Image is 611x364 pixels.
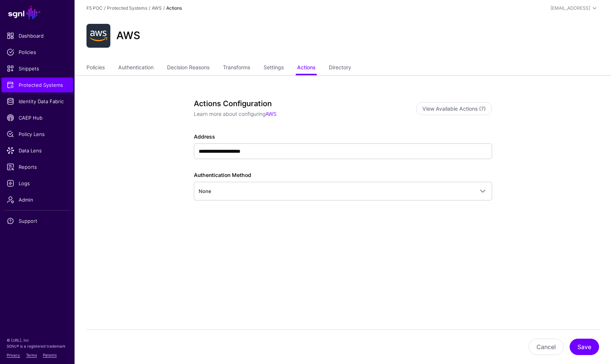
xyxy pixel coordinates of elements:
[7,180,68,187] span: Logs
[7,353,20,357] a: Privacy
[265,111,277,117] a: AWS
[166,5,182,11] strong: Actions
[118,61,154,75] a: Authentication
[1,143,73,158] a: Data Lens
[1,192,73,207] a: Admin
[1,159,73,174] a: Reports
[7,130,68,138] span: Policy Lens
[116,29,140,42] h2: AWS
[7,32,68,39] span: Dashboard
[7,196,68,203] span: Admin
[7,48,68,56] span: Policies
[7,98,68,105] span: Identity Data Fabric
[7,343,68,349] p: SGNL® is a registered trademark
[4,4,70,21] a: SGNL
[1,77,73,92] a: Protected Systems
[264,61,284,75] a: Settings
[1,176,73,191] a: Logs
[7,114,68,121] span: CAEP Hub
[194,133,215,140] label: Address
[551,5,590,12] div: [EMAIL_ADDRESS]
[86,24,110,48] img: svg+xml;base64,PHN2ZyB3aWR0aD0iNjQiIGhlaWdodD0iNjQiIHZpZXdCb3g9IjAgMCA2NCA2NCIgZmlsbD0ibm9uZSIgeG...
[529,339,564,355] button: Cancel
[7,81,68,89] span: Protected Systems
[7,217,68,225] span: Support
[7,163,68,171] span: Reports
[152,5,162,11] a: AWS
[1,94,73,109] a: Identity Data Fabric
[194,99,410,108] h3: Actions Configuration
[1,61,73,76] a: Snippets
[162,5,166,12] div: /
[7,65,68,72] span: Snippets
[1,28,73,43] a: Dashboard
[1,45,73,60] a: Policies
[194,171,251,179] label: Authentication Method
[86,5,103,11] a: F5 POC
[107,5,147,11] a: Protected Systems
[1,110,73,125] a: CAEP Hub
[147,5,152,12] div: /
[7,147,68,154] span: Data Lens
[167,61,210,75] a: Decision Reasons
[1,127,73,142] a: Policy Lens
[297,61,315,75] a: Actions
[199,188,211,194] span: None
[194,110,410,118] p: Learn more about configuring
[7,337,68,343] p: © [URL], Inc
[43,353,57,357] a: Patents
[570,339,599,355] button: Save
[329,61,351,75] a: Directory
[86,61,105,75] a: Policies
[26,353,37,357] a: Terms
[223,61,250,75] a: Transforms
[103,5,107,12] div: /
[416,102,492,115] button: View Available Actions (7)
